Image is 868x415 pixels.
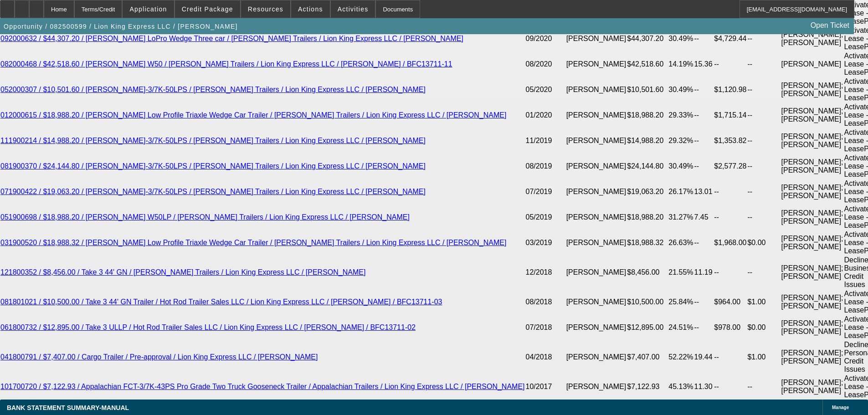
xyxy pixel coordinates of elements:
td: $1,353.82 [714,128,747,154]
td: [PERSON_NAME]; [PERSON_NAME] [781,128,844,154]
span: Activities [338,5,369,13]
td: 26.17% [668,179,693,205]
td: [PERSON_NAME] [566,230,627,256]
button: Activities [331,0,375,18]
td: $12,895.00 [627,315,668,340]
td: $10,500.00 [627,289,668,315]
td: 30.49% [668,154,693,179]
td: 30.49% [668,77,693,102]
td: 26.63% [668,230,693,256]
td: $7,122.93 [627,374,668,400]
td: 11.19 [694,256,714,289]
span: Resources [248,5,283,13]
td: $18,988.20 [627,102,668,128]
td: [PERSON_NAME] [566,289,627,315]
a: 092000632 / $44,307.20 / [PERSON_NAME] LoPro Wedge Three car / [PERSON_NAME] Trailers / Lion King... [0,35,463,42]
td: [PERSON_NAME] [566,102,627,128]
td: [PERSON_NAME]; [PERSON_NAME] [781,154,844,179]
td: -- [714,205,747,230]
td: $42,518.60 [627,51,668,77]
td: 24.51% [668,315,693,340]
td: 31.27% [668,205,693,230]
td: -- [694,102,714,128]
span: Manage [832,405,849,410]
td: $10,501.60 [627,77,668,102]
td: -- [694,315,714,340]
td: 04/2018 [525,340,566,374]
td: [PERSON_NAME] [566,26,627,51]
td: -- [747,102,781,128]
a: 111900214 / $14,988.20 / [PERSON_NAME]-3/7K-50LPS / [PERSON_NAME] Trailers / Lion King Express LL... [0,137,426,144]
td: 07/2019 [525,179,566,205]
td: 19.44 [694,340,714,374]
td: -- [747,179,781,205]
td: 13.01 [694,179,714,205]
td: [PERSON_NAME]; [PERSON_NAME] [781,230,844,256]
td: 01/2020 [525,102,566,128]
td: 05/2019 [525,205,566,230]
td: 29.33% [668,102,693,128]
td: $1,120.98 [714,77,747,102]
a: 061800732 / $12,895.00 / Take 3 ULLP / Hot Rod Trailer Sales LLC / Lion King Express LLC / [PERSO... [0,323,416,331]
td: 21.55% [668,256,693,289]
td: -- [747,128,781,154]
button: Credit Package [175,0,240,18]
td: $964.00 [714,289,747,315]
td: 14.19% [668,51,693,77]
td: -- [714,340,747,374]
td: 11/2019 [525,128,566,154]
td: 52.22% [668,340,693,374]
td: 08/2018 [525,289,566,315]
td: -- [714,374,747,400]
button: Application [123,0,174,18]
td: [PERSON_NAME] [566,179,627,205]
a: 051900698 / $18,988.20 / [PERSON_NAME] W50LP / [PERSON_NAME] Trailers / Lion King Express LLC / [... [0,213,410,221]
span: Application [129,5,167,13]
td: $1.00 [747,289,781,315]
td: -- [694,128,714,154]
td: -- [694,230,714,256]
td: -- [694,77,714,102]
td: $18,988.20 [627,205,668,230]
td: 08/2020 [525,51,566,77]
td: 07/2018 [525,315,566,340]
td: -- [747,51,781,77]
td: -- [747,154,781,179]
td: 30.49% [668,26,693,51]
a: 082000468 / $42,518.60 / [PERSON_NAME] W50 / [PERSON_NAME] Trailers / Lion King Express LLC / [PE... [0,60,452,68]
td: [PERSON_NAME] [566,256,627,289]
td: -- [714,256,747,289]
td: [PERSON_NAME] [566,315,627,340]
td: [PERSON_NAME]; [PERSON_NAME] [781,256,844,289]
td: -- [714,179,747,205]
td: [PERSON_NAME]; [PERSON_NAME] [781,289,844,315]
td: [PERSON_NAME] [566,374,627,400]
td: 29.32% [668,128,693,154]
td: -- [694,26,714,51]
td: -- [747,205,781,230]
td: $1,715.14 [714,102,747,128]
td: 11.30 [694,374,714,400]
td: [PERSON_NAME] [566,205,627,230]
td: $0.00 [747,315,781,340]
button: Actions [291,0,330,18]
span: Opportunity / 082500599 / Lion King Express LLC / [PERSON_NAME] [4,23,238,30]
td: [PERSON_NAME]; [PERSON_NAME] [781,374,844,400]
td: $0.00 [747,230,781,256]
td: $19,063.20 [627,179,668,205]
td: 7.45 [694,205,714,230]
td: $1.00 [747,340,781,374]
a: 081801021 / $10,500.00 / Take 3 44' GN Trailer / Hot Rod Trailer Sales LLC / Lion King Express LL... [0,298,442,306]
a: 081900370 / $24,144.80 / [PERSON_NAME]-3/7K-50LPS / [PERSON_NAME] Trailers / Lion King Express LL... [0,162,426,170]
a: 031900520 / $18,988.32 / [PERSON_NAME] Low Profile Triaxle Wedge Car Trailer / [PERSON_NAME] Trai... [0,239,506,246]
td: [PERSON_NAME] [566,128,627,154]
td: [PERSON_NAME] [566,51,627,77]
td: -- [694,289,714,315]
td: $8,456.00 [627,256,668,289]
td: $7,407.00 [627,340,668,374]
td: [PERSON_NAME]; [PERSON_NAME] [781,102,844,128]
a: Open Ticket [807,18,853,33]
td: [PERSON_NAME]; [PERSON_NAME] [781,340,844,374]
td: [PERSON_NAME]; [PERSON_NAME] [781,26,844,51]
td: $24,144.80 [627,154,668,179]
